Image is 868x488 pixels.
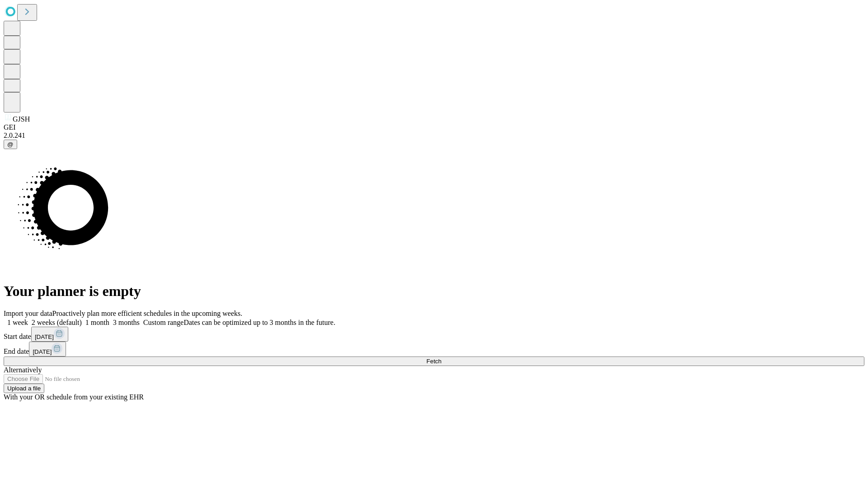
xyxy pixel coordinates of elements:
h1: Your planner is empty [4,283,864,300]
button: @ [4,140,17,149]
span: Dates can be optimized up to 3 months in the future. [184,319,335,326]
span: Import your data [4,310,52,317]
span: 3 months [113,319,140,326]
div: Start date [4,327,864,342]
span: 2 weeks (default) [32,319,82,326]
span: With your OR schedule from your existing EHR [4,393,144,401]
div: GEI [4,123,864,131]
span: 1 week [7,319,28,326]
button: Upload a file [4,384,44,393]
span: Fetch [426,358,441,365]
button: [DATE] [31,327,68,342]
span: @ [7,141,14,148]
div: End date [4,342,864,357]
button: [DATE] [29,342,66,357]
span: Proactively plan more efficient schedules in the upcoming weeks. [52,310,242,317]
div: 2.0.241 [4,131,864,140]
span: [DATE] [33,348,52,355]
span: Alternatively [4,366,42,374]
span: Custom range [143,319,184,326]
button: Fetch [4,357,864,366]
span: GJSH [13,115,30,123]
span: 1 month [85,319,109,326]
span: [DATE] [35,333,54,340]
